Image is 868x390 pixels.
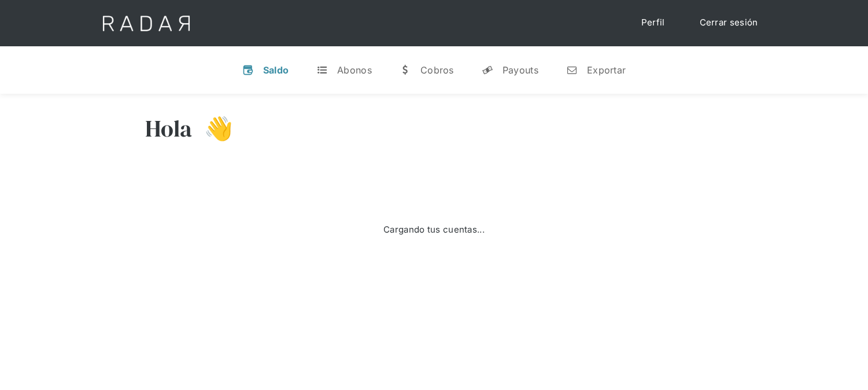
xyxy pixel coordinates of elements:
[482,64,493,76] div: y
[193,114,233,143] h3: 👋
[688,12,770,34] a: Cerrar sesión
[400,64,411,76] div: w
[420,64,454,76] div: Cobros
[263,64,289,76] div: Saldo
[242,64,254,76] div: v
[316,64,328,76] div: t
[630,12,677,34] a: Perfil
[145,114,193,143] h3: Hola
[566,64,578,76] div: n
[503,64,538,76] div: Payouts
[337,64,372,76] div: Abonos
[587,64,626,76] div: Exportar
[383,223,485,237] div: Cargando tus cuentas...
